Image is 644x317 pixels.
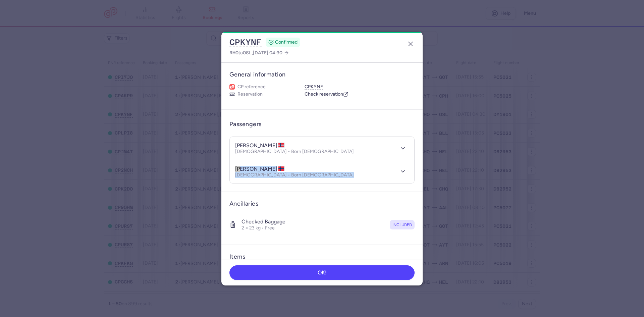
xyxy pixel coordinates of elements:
[253,50,282,56] span: [DATE] 04:30
[241,225,285,231] p: 2 × 23 kg • Free
[275,39,298,46] span: CONFIRMED
[237,91,263,97] span: Reservation
[229,49,289,57] a: RHOtoOSL,[DATE] 04:30
[229,253,245,261] h3: Items
[241,218,285,225] h4: Checked baggage
[229,200,415,208] h3: Ancillaries
[235,166,285,172] h4: [PERSON_NAME]
[229,120,262,128] h3: Passengers
[305,84,323,90] button: CPKYNF
[392,221,412,228] span: included
[235,149,354,154] p: [DEMOGRAPHIC_DATA] • Born [DEMOGRAPHIC_DATA]
[235,172,354,178] p: [DEMOGRAPHIC_DATA] • Born [DEMOGRAPHIC_DATA]
[243,50,252,55] span: OSL
[235,142,285,149] h4: [PERSON_NAME]
[229,265,415,280] button: OK!
[229,84,235,90] figure: 1L airline logo
[237,84,266,90] span: CP reference
[229,49,282,57] span: to ,
[305,91,348,97] a: Check reservation
[318,270,327,276] span: OK!
[229,71,415,78] h3: General information
[229,50,238,55] span: RHO
[229,37,262,47] button: CPKYNF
